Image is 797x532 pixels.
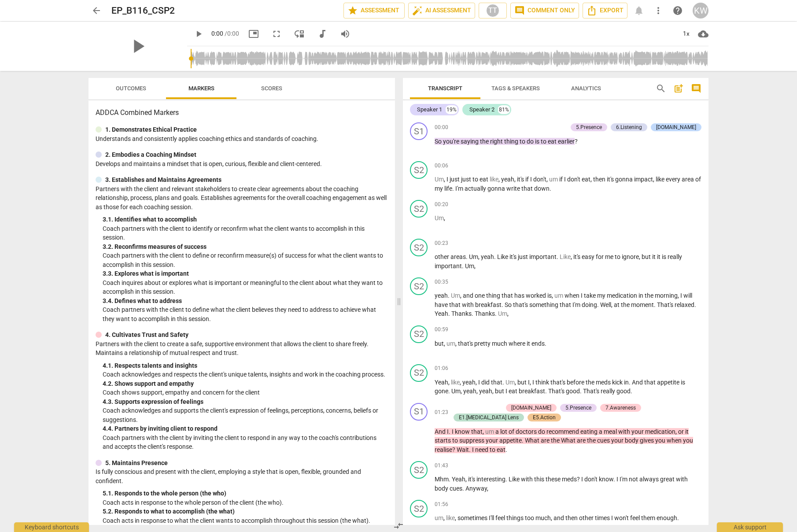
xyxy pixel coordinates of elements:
div: [DOMAIN_NAME] [511,404,551,412]
div: 5.Presence [565,404,591,412]
span: earlier [558,138,575,145]
span: at [614,301,621,308]
span: one [475,292,486,299]
div: Speaker 2 [469,105,494,114]
span: I [532,379,535,386]
span: Filler word [506,379,515,386]
span: but [495,388,506,395]
span: ends [531,340,545,347]
span: , [546,176,549,183]
span: with [462,301,475,308]
div: KW [693,3,708,18]
span: That's [548,388,566,395]
span: , [455,340,458,347]
span: 00:23 [435,240,448,247]
span: arrow_back [91,5,102,16]
span: search [656,83,666,94]
span: Analytics [571,85,601,92]
span: for [596,253,605,260]
span: just [518,253,529,260]
span: play_arrow [126,35,149,58]
span: Yeah [435,379,448,386]
p: Coach acknowledges and respects the client's unique talents, insights and work in the coaching pr... [103,370,388,379]
span: and [463,292,475,299]
span: 00:06 [435,162,448,170]
div: Change speaker [410,277,428,295]
button: TT [479,3,507,18]
span: to [541,138,548,145]
span: Yeah [435,310,448,317]
span: Tags & Speakers [491,85,540,92]
span: AI Assessment [412,5,471,16]
span: post_add [673,83,684,94]
span: yeah [481,253,494,260]
h2: EP_B116_CSP2 [111,5,175,16]
span: in [624,379,629,386]
span: like [656,176,666,183]
span: to [615,253,622,260]
span: , [571,253,573,260]
button: View player as separate pane [291,26,307,42]
span: yeah [462,379,476,386]
span: Export [587,5,624,16]
span: yeah [479,388,492,395]
span: . [545,340,546,347]
span: , [515,379,517,386]
span: Um [465,262,474,270]
span: something [529,301,560,308]
span: , [476,388,479,395]
span: life [444,185,452,192]
span: Um [469,253,478,260]
span: that [560,301,572,308]
span: important [529,253,557,260]
span: Thanks [451,310,472,317]
p: 1. Demonstrates Ethical Practice [105,125,197,134]
span: I [506,388,509,395]
span: pretty [474,340,492,347]
span: , [478,253,481,260]
span: that [502,292,514,299]
span: That's [583,388,601,395]
span: Filler word [435,176,444,183]
span: Thanks [475,310,495,317]
span: . [448,292,451,299]
span: to [472,176,480,183]
span: 00:35 [435,278,448,286]
button: Volume [337,26,353,42]
span: , [444,340,446,347]
span: but [517,379,528,386]
span: if [559,176,564,183]
span: 00:20 [435,201,448,208]
span: comment [514,5,525,16]
div: 6.Listening [616,123,642,131]
span: 00:59 [435,326,448,333]
p: Coach partners with the client to define what the client believes they need to address to achieve... [103,305,388,323]
div: E1.[MEDICAL_DATA] Lens [459,414,519,421]
div: [DOMAIN_NAME] [656,123,696,131]
span: the [621,301,631,308]
span: good [566,388,580,395]
span: it's [509,253,518,260]
div: Change speaker [410,122,428,140]
span: . [472,310,475,317]
span: don't [567,176,582,183]
span: appetite [657,379,681,386]
span: 00:00 [435,124,448,131]
span: eat [548,138,558,145]
span: eat [509,388,519,395]
span: I'm [572,301,582,308]
h3: ADDCA Combined Markers [96,107,388,118]
span: relaxed [675,301,694,308]
div: 3. 3. Explores what is important [103,269,388,278]
span: Outcomes [116,85,146,92]
span: . [502,301,505,308]
span: down [534,185,550,192]
button: Add summary [672,81,686,96]
span: is [547,292,552,299]
span: 01:06 [435,365,448,372]
span: I [680,292,683,299]
span: eat [480,176,490,183]
div: 3. 1. Identifies what to accomplish [103,215,388,224]
span: , [460,292,463,299]
span: areas [450,253,466,260]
